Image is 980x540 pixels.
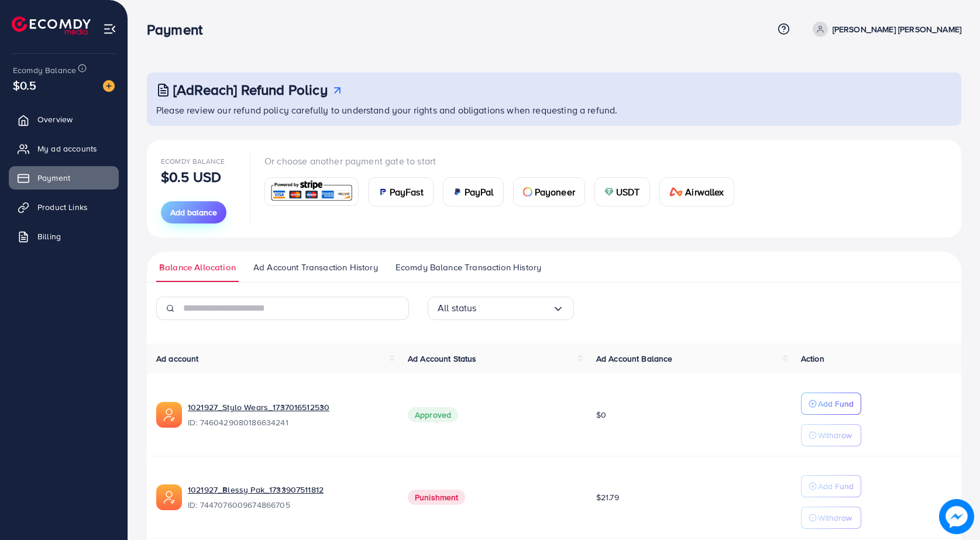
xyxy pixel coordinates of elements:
[37,172,70,184] span: Payment
[9,166,119,190] a: Payment
[9,137,119,160] a: My ad accounts
[173,81,328,98] h3: [AdReach] Refund Policy
[9,225,119,248] a: Billing
[535,185,575,199] span: Payoneer
[103,80,115,92] img: image
[801,353,824,364] span: Action
[13,64,76,76] span: Ecomdy Balance
[801,393,861,415] button: Add Fund
[818,397,854,411] p: Add Fund
[685,185,724,199] span: Airwallex
[147,21,212,38] h3: Payment
[13,77,37,94] span: $0.5
[604,187,614,197] img: card
[594,177,650,207] a: cardUSDT
[523,187,532,197] img: card
[453,187,462,197] img: card
[188,499,389,511] span: ID: 7447076009674866705
[161,201,226,223] button: Add balance
[188,484,324,496] a: 1021927_Blessy Pak_1733907511812
[513,177,585,207] a: cardPayoneer
[808,22,961,37] a: [PERSON_NAME] [PERSON_NAME]
[801,475,861,497] button: Add Fund
[438,299,477,317] span: All status
[833,22,961,36] p: [PERSON_NAME] [PERSON_NAME]
[12,16,91,35] img: logo
[156,353,199,364] span: Ad account
[264,177,359,206] a: card
[939,499,974,534] img: image
[368,177,434,207] a: cardPayFast
[596,491,619,503] span: $21.79
[818,511,852,525] p: Withdraw
[443,177,504,207] a: cardPayPal
[378,187,387,197] img: card
[408,353,477,364] span: Ad Account Status
[188,401,329,413] a: 1021927_Stylo Wears_1737016512530
[269,179,355,204] img: card
[408,407,458,422] span: Approved
[161,170,221,184] p: $0.5 USD
[159,261,236,274] span: Balance Allocation
[616,185,640,199] span: USDT
[37,113,73,125] span: Overview
[801,507,861,529] button: Withdraw
[477,299,552,317] input: Search for option
[253,261,378,274] span: Ad Account Transaction History
[188,401,389,428] div: <span class='underline'>1021927_Stylo Wears_1737016512530</span></br>7460429080186634241
[156,402,182,428] img: ic-ads-acc.e4c84228.svg
[390,185,424,199] span: PayFast
[170,207,217,218] span: Add balance
[659,177,734,207] a: cardAirwallex
[408,490,466,505] span: Punishment
[9,108,119,131] a: Overview
[103,22,116,36] img: menu
[596,409,606,421] span: $0
[9,195,119,219] a: Product Links
[37,143,97,154] span: My ad accounts
[161,156,225,166] span: Ecomdy Balance
[37,231,61,242] span: Billing
[156,484,182,510] img: ic-ads-acc.e4c84228.svg
[264,154,744,168] p: Or choose another payment gate to start
[818,479,854,493] p: Add Fund
[37,201,88,213] span: Product Links
[596,353,673,364] span: Ad Account Balance
[156,103,954,117] p: Please review our refund policy carefully to understand your rights and obligations when requesti...
[801,424,861,446] button: Withdraw
[818,428,852,442] p: Withdraw
[188,417,389,428] span: ID: 7460429080186634241
[188,484,389,511] div: <span class='underline'>1021927_Blessy Pak_1733907511812</span></br>7447076009674866705
[669,187,683,197] img: card
[465,185,494,199] span: PayPal
[428,297,574,320] div: Search for option
[396,261,541,274] span: Ecomdy Balance Transaction History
